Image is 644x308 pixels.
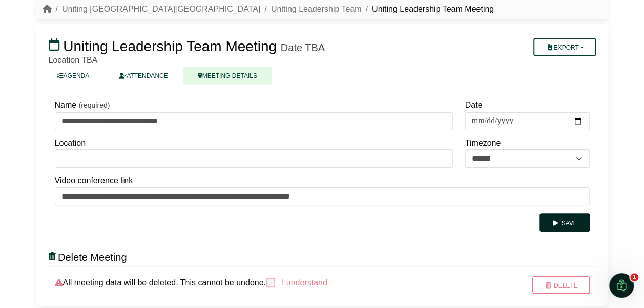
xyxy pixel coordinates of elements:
span: Uniting Leadership Team Meeting [63,38,277,54]
li: Uniting Leadership Team Meeting [361,3,494,16]
nav: breadcrumb [43,3,494,16]
label: Video conference link [55,174,133,187]
span: 1 [630,273,638,281]
span: Location TBA [49,56,98,64]
button: Save [539,213,589,232]
label: Name [55,99,77,112]
button: Delete [532,276,589,294]
div: All meeting data will be deleted. This cannot be undone. [49,276,505,294]
a: ATTENDANCE [104,67,182,84]
a: MEETING DETAILS [183,67,272,84]
label: Date [465,99,483,112]
label: Location [55,137,86,150]
span: Delete Meeting [58,252,127,263]
button: Export [533,38,595,56]
div: Date TBA [281,41,325,54]
label: Timezone [465,137,501,150]
small: (required) [79,101,110,109]
a: AGENDA [43,67,105,84]
label: I understand [280,276,327,290]
iframe: Intercom live chat [609,273,634,298]
a: Uniting [GEOGRAPHIC_DATA][GEOGRAPHIC_DATA] [62,5,260,13]
a: Uniting Leadership Team [271,5,362,13]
